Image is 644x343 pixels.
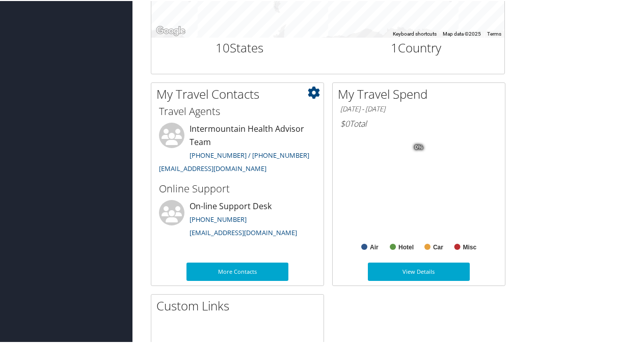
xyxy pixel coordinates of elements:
[190,227,297,236] a: [EMAIL_ADDRESS][DOMAIN_NAME]
[340,117,497,128] h6: Total
[159,181,316,195] h3: Online Support
[159,38,320,55] h2: States
[216,38,230,55] span: 10
[159,163,266,172] a: [EMAIL_ADDRESS][DOMAIN_NAME]
[393,30,437,37] button: Keyboard shortcuts
[154,23,187,37] a: Open this area in Google Maps (opens a new window)
[338,84,505,102] h2: My Travel Spend
[154,122,321,176] li: Intermountain Health Advisor Team
[340,103,497,113] h6: [DATE] - [DATE]
[154,23,187,37] img: Google
[159,103,316,118] h3: Travel Agents
[336,38,497,55] h2: Country
[368,262,470,280] a: View Details
[154,199,321,241] li: On-line Support Desk
[398,243,414,250] text: Hotel
[186,262,288,280] a: More Contacts
[433,243,443,250] text: Car
[190,150,309,159] a: [PHONE_NUMBER] / [PHONE_NUMBER]
[443,30,481,36] span: Map data ©2025
[340,117,350,128] span: $0
[156,296,324,313] h2: Custom Links
[487,30,501,36] a: Terms (opens in new tab)
[156,84,324,102] h2: My Travel Contacts
[415,144,423,150] tspan: 0%
[391,38,398,55] span: 1
[370,243,379,250] text: Air
[190,214,247,223] a: [PHONE_NUMBER]
[463,243,477,250] text: Misc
